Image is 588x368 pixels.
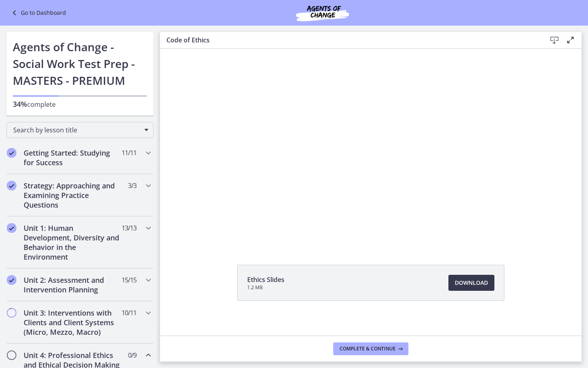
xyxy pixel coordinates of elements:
[13,99,147,109] p: complete
[122,148,136,158] span: 11 / 11
[24,148,121,167] h2: Getting Started: Studying for Success
[128,181,136,190] span: 3 / 3
[10,8,66,18] a: Go to Dashboard
[7,148,16,158] i: Completed
[160,49,582,246] iframe: Video Lesson
[24,181,121,210] h2: Strategy: Approaching and Examining Practice Questions
[274,3,370,22] img: Agents of Change
[448,275,494,291] a: Download
[13,126,140,134] span: Search by lesson title
[340,346,396,352] span: Complete & continue
[24,275,121,294] h2: Unit 2: Assessment and Intervention Planning
[122,308,136,318] span: 10 / 11
[333,342,408,355] button: Complete & continue
[247,275,284,284] span: Ethics Slides
[13,38,147,89] h1: Agents of Change - Social Work Test Prep - MASTERS - PREMIUM
[7,223,16,233] i: Completed
[166,35,534,45] h3: Code of Ethics
[6,122,154,138] div: Search by lesson title
[24,308,121,337] h2: Unit 3: Interventions with Clients and Client Systems (Micro, Mezzo, Macro)
[7,275,16,285] i: Completed
[128,350,136,360] span: 0 / 9
[455,278,488,288] span: Download
[247,284,284,291] span: 1.2 MB
[122,275,136,285] span: 15 / 15
[7,181,16,190] i: Completed
[13,99,27,109] span: 34%
[24,223,121,262] h2: Unit 1: Human Development, Diversity and Behavior in the Environment
[122,223,136,233] span: 13 / 13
